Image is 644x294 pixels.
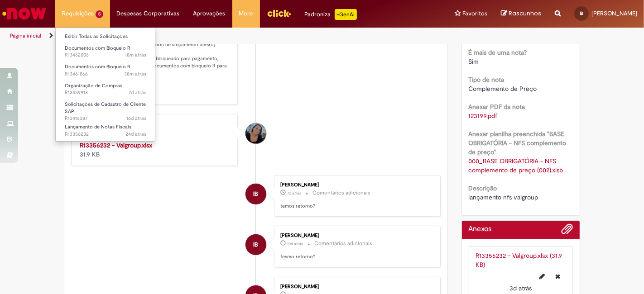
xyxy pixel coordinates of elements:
[65,45,130,52] span: Documentos com Bloqueio R
[65,71,146,78] span: R13461866
[55,27,155,142] ul: Requisições
[65,131,146,138] span: R13356232
[245,123,266,144] div: Liana Marucci Possatto
[280,284,431,289] div: [PERSON_NAME]
[501,9,541,18] a: Rascunhos
[469,193,538,201] span: lançamento nfs valgroup
[245,234,266,255] div: Isabella Beatriz Buso
[126,115,146,122] time: 14/08/2025 09:19:01
[56,43,155,60] a: Aberto R13462006 : Documentos com Bloqueio R
[117,9,180,18] span: Despesas Corporativas
[469,57,479,66] span: Sim
[56,62,155,79] a: Aberto R13461866 : Documentos com Bloqueio R
[267,6,291,20] img: click_logo_yellow_360x200.png
[469,184,497,192] b: Descrição
[591,9,637,17] span: [PERSON_NAME]
[124,71,146,77] span: 38m atrás
[287,241,303,247] span: 10d atrás
[335,9,357,20] p: +GenAi
[280,182,431,188] div: [PERSON_NAME]
[314,240,372,247] small: Comentários adicionais
[125,131,146,138] span: 24d atrás
[253,183,258,205] span: IB
[10,32,41,39] a: Página inicial
[280,203,431,210] p: temos retorno?
[469,157,563,174] a: Download de 000_BASE OBRIGATÓRIA - NFS complemento de preço (002).xlsb
[80,141,152,149] a: R13356232 - Valgroup.xlsx
[65,123,131,130] span: Lançamento de Notas Fiscais
[287,190,301,196] time: 22/08/2025 15:19:14
[7,28,423,44] ul: Trilhas de página
[65,52,146,59] span: R13462006
[129,89,146,96] time: 22/08/2025 13:37:02
[193,9,226,18] span: Aprovações
[56,122,155,139] a: Aberto R13356232 : Lançamento de Notas Fiscais
[476,251,562,269] a: R13356232 - Valgroup.xlsx (31.9 KB)
[469,85,537,93] span: Complemento de Preço
[469,48,527,57] b: É mais de uma nota?
[469,76,505,84] b: Tipo de nota
[96,10,103,18] span: 5
[125,52,146,58] span: 18m atrás
[56,81,155,98] a: Aberto R13439918 : Organização de Compras
[509,9,541,18] span: Rascunhos
[287,190,301,196] span: 7d atrás
[239,9,253,18] span: More
[550,269,566,284] button: Excluir R13356232 - Valgroup.xlsx
[129,89,146,96] span: 7d atrás
[280,253,431,261] p: tesmo retorno?
[56,100,155,119] a: Aberto R13416387 : Solicitações de Cadastro de Cliente SAP
[65,101,146,115] span: Solicitações de Cadastro de Cliente SAP
[126,115,146,122] span: 16d atrás
[534,269,550,284] button: Editar nome de arquivo R13356232 - Valgroup.xlsx
[469,130,567,156] b: Anexar planilha preenchida "BASE OBRIGATÓRIA - NFS complemento de preço"
[561,223,573,239] button: Adicionar anexos
[80,141,231,159] div: 31.9 KB
[469,112,498,120] a: Download de 123199.pdf
[56,32,155,42] a: Exibir Todas as Solicitações
[253,234,258,256] span: IB
[65,115,146,122] span: R13416387
[469,225,492,233] h2: Anexos
[280,233,431,238] div: [PERSON_NAME]
[62,9,94,18] span: Requisições
[580,10,583,16] span: IB
[287,241,303,247] time: 19/08/2025 14:22:04
[65,89,146,96] span: R13439918
[65,82,122,89] span: Organização de Compras
[305,9,357,20] div: Padroniza
[509,284,532,292] span: 3d atrás
[124,71,146,77] time: 29/08/2025 11:29:27
[462,9,487,18] span: Favoritos
[312,189,370,197] small: Comentários adicionais
[1,5,48,23] img: ServiceNow
[509,284,532,292] time: 26/08/2025 15:25:37
[65,63,130,70] span: Documentos com Bloqueio R
[469,103,525,111] b: Anexar PDF da nota
[125,52,146,58] time: 29/08/2025 11:49:45
[245,184,266,204] div: Isabella Beatriz Buso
